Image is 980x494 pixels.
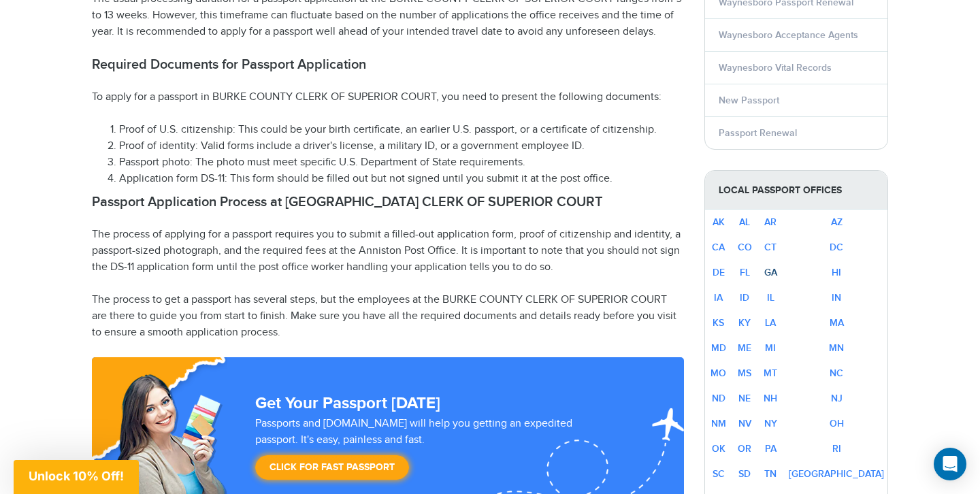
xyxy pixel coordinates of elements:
[710,367,726,379] a: MO
[255,455,409,480] a: Click for Fast Passport
[119,154,684,171] li: Passport photo: The photo must meet specific U.S. Department of State requirements.
[738,317,751,329] a: KY
[764,216,777,228] a: AR
[712,393,725,404] a: ND
[740,292,749,303] a: ID
[713,267,725,278] a: DE
[830,242,843,253] a: DC
[713,317,724,329] a: KS
[711,342,726,354] a: MD
[765,342,776,354] a: MI
[255,393,440,413] strong: Get Your Passport [DATE]
[739,216,750,228] a: AL
[29,469,124,483] span: Unlock 10% Off!
[712,443,725,455] a: OK
[738,468,751,480] a: SD
[719,29,858,41] a: Waynesboro Acceptance Agents
[119,171,684,187] li: Application form DS-11: This form should be filled out but not signed until you submit it at the ...
[92,227,684,276] p: The process of applying for a passport requires you to submit a filled-out application form, proo...
[738,393,751,404] a: NE
[738,443,751,455] a: OR
[765,443,777,455] a: PA
[740,267,750,278] a: FL
[830,317,844,329] a: MA
[764,393,777,404] a: NH
[764,267,777,278] a: GA
[14,460,139,494] div: Unlock 10% Off!
[767,292,774,303] a: IL
[764,367,777,379] a: MT
[738,242,752,253] a: CO
[934,448,966,480] div: Open Intercom Messenger
[738,342,751,354] a: ME
[831,393,843,404] a: NJ
[712,242,725,253] a: CA
[719,62,832,73] a: Waynesboro Vital Records
[765,317,776,329] a: LA
[789,468,884,480] a: [GEOGRAPHIC_DATA]
[119,138,684,154] li: Proof of identity: Valid forms include a driver's license, a military ID, or a government employe...
[832,443,841,455] a: RI
[705,171,887,210] strong: Local Passport Offices
[250,416,621,487] div: Passports and [DOMAIN_NAME] will help you getting an expedited passport. It's easy, painless and ...
[714,292,723,303] a: IA
[764,418,777,429] a: NY
[764,242,777,253] a: CT
[831,216,843,228] a: AZ
[119,122,684,138] li: Proof of U.S. citizenship: This could be your birth certificate, an earlier U.S. passport, or a c...
[92,89,684,105] p: To apply for a passport in BURKE COUNTY CLERK OF SUPERIOR COURT, you need to present the followin...
[92,194,684,210] h2: Passport Application Process at [GEOGRAPHIC_DATA] CLERK OF SUPERIOR COURT
[711,418,726,429] a: NM
[713,468,725,480] a: SC
[719,95,779,106] a: New Passport
[832,267,841,278] a: HI
[832,292,841,303] a: IN
[830,418,844,429] a: OH
[764,468,777,480] a: TN
[92,292,684,341] p: The process to get a passport has several steps, but the employees at the BURKE COUNTY CLERK OF S...
[713,216,725,228] a: AK
[92,56,684,73] h2: Required Documents for Passport Application
[738,418,751,429] a: NV
[829,342,844,354] a: MN
[738,367,751,379] a: MS
[830,367,843,379] a: NC
[719,127,797,139] a: Passport Renewal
